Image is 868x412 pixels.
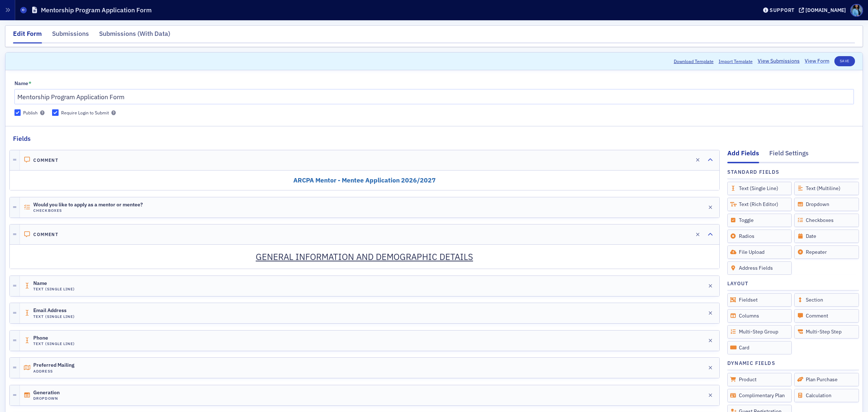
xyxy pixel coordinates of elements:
[33,335,74,341] span: Phone
[794,182,859,195] div: Text (Multiline)
[794,293,859,307] div: Section
[33,232,58,237] h4: Comment
[41,6,152,14] h1: Mentorship Program Application Form
[33,362,75,368] span: Preferred Mailing
[805,7,846,13] div: [DOMAIN_NAME]
[794,325,859,339] div: Multi-Step Step
[727,245,792,259] div: File Upload
[727,198,792,211] div: Text (Rich Editor)
[33,341,75,346] h4: Text (Single Line)
[794,389,859,402] div: Calculation
[719,58,753,64] span: Import Template
[794,198,859,211] div: Dropdown
[727,341,792,354] div: Card
[33,202,143,208] span: Would you like to apply as a mentor or mentee?
[805,57,829,65] a: View Form
[33,281,74,286] span: Name
[13,134,31,143] h2: Fields
[769,148,809,162] div: Field Settings
[799,8,848,13] button: [DOMAIN_NAME]
[794,309,859,323] div: Comment
[727,360,776,367] h4: Dynamic Fields
[727,325,792,339] div: Multi-Step Group
[834,56,855,66] button: Save
[794,245,859,259] div: Repeater
[727,389,792,402] div: Complimentary Plan
[674,58,714,64] button: Download Template
[727,293,792,307] div: Fieldset
[33,396,74,401] h4: Dropdown
[52,29,89,42] div: Submissions
[727,230,792,243] div: Radios
[33,369,75,374] h4: Address
[33,390,74,396] span: Generation
[727,148,759,163] div: Add Fields
[794,230,859,243] div: Date
[727,280,749,287] h4: Layout
[770,7,795,13] div: Support
[61,110,109,116] div: Require Login to Submit
[727,168,780,176] h4: Standard Fields
[33,287,75,291] h4: Text (Single Line)
[850,4,863,17] span: Profile
[14,109,21,116] input: Publish
[794,214,859,227] div: Checkboxes
[794,373,859,386] div: Plan Purchase
[727,373,792,386] div: Product
[33,208,143,213] h4: Checkboxes
[727,309,792,323] div: Columns
[13,29,42,43] div: Edit Form
[33,157,58,163] h4: Comment
[33,314,75,319] h4: Text (Single Line)
[99,29,170,42] div: Submissions (With Data)
[52,109,59,116] input: Require Login to Submit
[14,80,28,87] div: Name
[727,182,792,195] div: Text (Single Line)
[727,214,792,227] div: Toggle
[23,110,38,116] div: Publish
[758,57,800,65] a: View Submissions
[256,251,473,262] ins: GENERAL INFORMATION AND DEMOGRAPHIC DETAILS
[33,308,74,314] span: Email Address
[29,81,31,86] abbr: This field is required
[727,261,792,275] div: Address Fields
[293,176,436,184] strong: ARCPA Mentor - Mentee Application 2026/2027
